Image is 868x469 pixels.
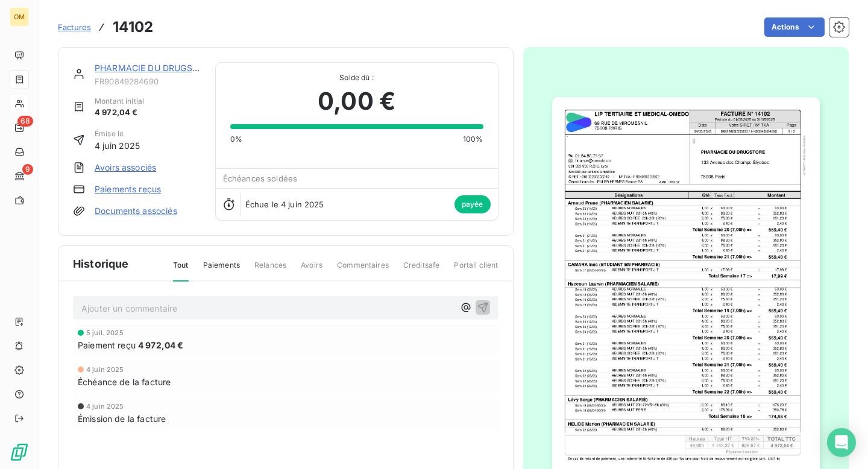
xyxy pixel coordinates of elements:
[230,134,242,145] span: 0%
[245,200,324,209] span: Échue le 4 juin 2025
[10,442,29,462] img: Logo LeanPay
[454,260,498,280] span: Portail client
[223,174,298,183] span: Échéances soldées
[138,339,184,351] span: 4 972,04 €
[463,134,483,145] span: 100%
[22,164,33,175] span: 9
[454,195,491,213] span: payée
[318,83,395,119] span: 0,00 €
[403,260,440,280] span: Creditsafe
[301,260,322,280] span: Avoirs
[173,260,189,282] span: Tout
[827,428,856,457] div: Open Intercom Messenger
[95,63,215,73] a: PHARMACIE DU DRUGSTORE
[337,260,389,280] span: Commentaires
[95,183,161,195] a: Paiements reçus
[764,17,825,37] button: Actions
[95,139,140,152] span: 4 juin 2025
[95,107,144,119] span: 4 972,04 €
[86,403,124,410] span: 4 juin 2025
[95,77,201,86] span: FR90849284690
[230,72,483,83] span: Solde dû :
[95,128,140,139] span: Émise le
[58,22,91,32] span: Factures
[95,205,177,217] a: Documents associés
[78,376,171,388] span: Échéance de la facture
[17,116,33,127] span: 68
[254,260,286,280] span: Relances
[86,366,124,373] span: 4 juin 2025
[73,256,129,272] span: Historique
[95,96,144,107] span: Montant initial
[10,7,29,27] div: OM
[203,260,240,280] span: Paiements
[86,329,124,336] span: 5 juil. 2025
[58,21,91,33] a: Factures
[113,16,153,38] h3: 14102
[78,412,166,425] span: Émission de la facture
[78,339,136,351] span: Paiement reçu
[95,162,156,174] a: Avoirs associés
